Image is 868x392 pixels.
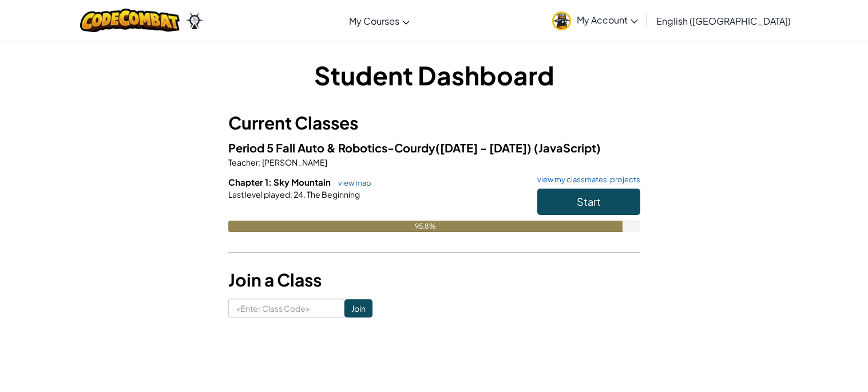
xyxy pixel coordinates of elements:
a: view my classmates' projects [532,176,640,183]
input: <Enter Class Code> [228,299,344,318]
span: Period 5 Fall Auto & Robotics-Courdy([DATE] - [DATE]) [228,140,534,155]
a: My Account [546,2,644,38]
h1: Student Dashboard [228,57,640,93]
h3: Join a Class [228,267,640,293]
span: My Courses [349,15,399,27]
span: Chapter 1: Sky Mountain [228,177,332,187]
input: Join [344,299,372,317]
button: Start [537,189,640,215]
div: 95.8% [228,221,623,232]
span: : [259,157,261,167]
span: English ([GEOGRAPHIC_DATA]) [656,15,791,27]
span: Last level played [228,189,290,199]
a: view map [332,178,371,187]
h3: Current Classes [228,110,640,136]
img: Ozaria [185,12,204,29]
span: 24. [292,189,306,199]
img: avatar [552,11,571,30]
span: (JavaScript) [534,140,601,155]
a: English ([GEOGRAPHIC_DATA]) [651,5,796,36]
span: : [290,189,292,199]
a: My Courses [343,5,415,36]
span: [PERSON_NAME] [261,157,327,167]
span: My Account [577,14,638,26]
span: Teacher [228,157,259,167]
span: The Beginning [306,189,360,199]
img: CodeCombat logo [80,9,180,32]
span: Start [577,195,601,208]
